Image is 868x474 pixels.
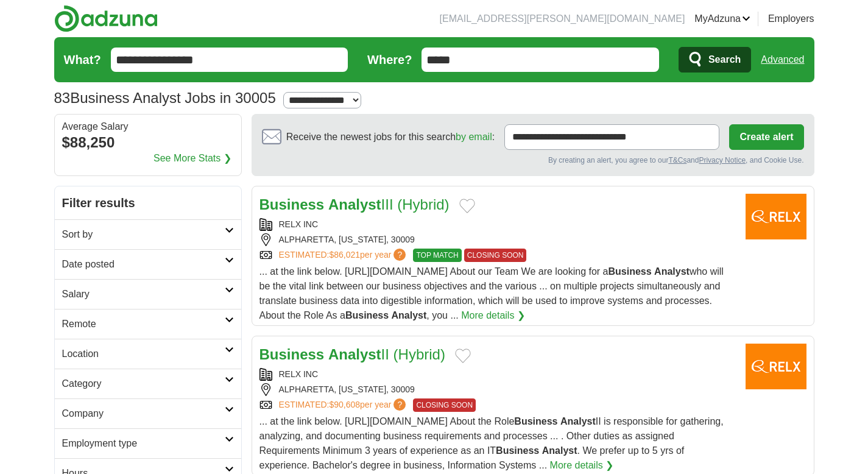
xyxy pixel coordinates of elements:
[768,12,814,26] a: Employers
[609,266,652,277] strong: Business
[328,196,381,213] strong: Analyst
[259,346,445,363] a: Business AnalystII (Hybrid)
[62,227,225,242] h2: Sort by
[55,369,241,398] a: Category
[550,458,614,473] a: More details ❯
[279,219,319,229] a: RELX INC
[746,344,806,389] img: RELX Group logo
[464,249,527,262] span: CLOSING SOON
[367,51,412,69] label: Where?
[259,346,325,363] strong: Business
[455,348,471,363] button: Add to favorite jobs
[62,132,234,154] div: $88,250
[679,47,751,73] button: Search
[708,48,741,72] span: Search
[55,279,241,309] a: Salary
[496,445,539,456] strong: Business
[393,398,406,411] span: ?
[746,194,806,239] img: RELX Group logo
[329,250,360,260] span: $86,021
[55,186,241,219] h2: Filter results
[440,12,685,26] li: [EMAIL_ADDRESS][PERSON_NAME][DOMAIN_NAME]
[514,416,557,426] strong: Business
[459,199,475,213] button: Add to favorite jobs
[62,406,225,421] h2: Company
[62,122,234,132] div: Average Salary
[456,132,492,142] a: by email
[729,124,803,150] button: Create alert
[694,12,750,26] a: MyAdzuna
[54,90,276,106] h1: Business Analyst Jobs in 30005
[153,151,231,166] a: See More Stats ❯
[259,416,724,470] span: ... at the link below. [URL][DOMAIN_NAME] About the Role II is responsible for gathering, analyzi...
[259,233,736,246] div: ALPHARETTA, [US_STATE], 30009
[279,369,319,379] a: RELX INC
[62,436,225,451] h2: Employment type
[259,266,724,320] span: ... at the link below. [URL][DOMAIN_NAME] About our Team We are looking for a who will be the vit...
[55,219,241,249] a: Sort by
[345,310,389,320] strong: Business
[64,51,101,69] label: What?
[259,196,450,213] a: Business AnalystIII (Hybrid)
[392,310,427,320] strong: Analyst
[393,249,406,261] span: ?
[286,130,495,144] span: Receive the newest jobs for this search :
[55,249,241,279] a: Date posted
[259,383,736,396] div: ALPHARETTA, [US_STATE], 30009
[54,5,158,32] img: Adzuna logo
[55,398,241,428] a: Company
[461,308,525,323] a: More details ❯
[328,346,381,363] strong: Analyst
[761,48,804,72] a: Advanced
[55,309,241,339] a: Remote
[413,249,461,262] span: TOP MATCH
[542,445,577,456] strong: Analyst
[329,400,360,409] span: $90,608
[62,287,225,302] h2: Salary
[279,249,409,262] a: ESTIMATED:$86,021per year?
[654,266,690,277] strong: Analyst
[668,156,686,164] a: T&Cs
[55,428,241,458] a: Employment type
[259,196,325,213] strong: Business
[55,339,241,369] a: Location
[54,87,71,109] span: 83
[262,155,804,166] div: By creating an alert, you agree to our and , and Cookie Use.
[62,377,225,391] h2: Category
[560,416,596,426] strong: Analyst
[699,156,746,164] a: Privacy Notice
[62,347,225,361] h2: Location
[62,257,225,272] h2: Date posted
[413,398,476,412] span: CLOSING SOON
[62,317,225,331] h2: Remote
[279,398,409,412] a: ESTIMATED:$90,608per year?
